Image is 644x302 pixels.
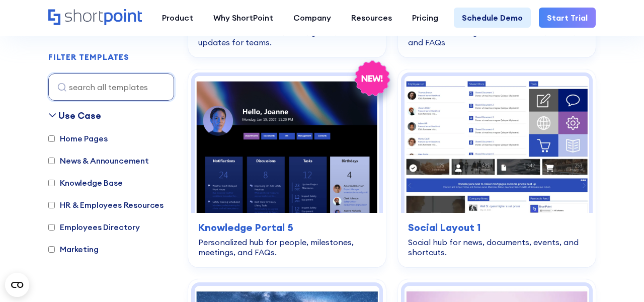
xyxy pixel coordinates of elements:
[341,8,402,28] a: Resources
[48,132,107,144] label: Home Pages
[198,237,376,257] div: Personalized hub for people, milestones, meetings, and FAQs.
[48,224,55,231] input: Employees Directory
[152,8,203,28] a: Product
[293,12,331,24] div: Company
[539,8,596,28] a: Start Trial
[48,246,55,253] input: Marketing
[48,199,164,211] label: HR & Employees Resources
[48,243,99,255] label: Marketing
[405,76,589,213] img: SharePoint social intranet template: Social hub for news, documents, events, and shortcuts.
[5,273,29,297] button: Open CMP widget
[351,12,392,24] div: Resources
[198,27,376,47] div: Centralize documents, FAQs, guides, and updates for teams.
[48,53,129,62] h2: FILTER TEMPLATES
[412,12,438,24] div: Pricing
[162,12,193,24] div: Product
[408,27,586,47] div: Modern knowledge hub with search, videos, and FAQs
[48,9,142,26] a: Home
[195,76,379,213] img: SharePoint profile page: Personalized hub for people, milestones, meetings, and FAQs.
[283,8,341,28] a: Company
[402,8,448,28] a: Pricing
[408,237,586,257] div: Social hub for news, documents, events, and shortcuts.
[48,135,55,142] input: Home Pages
[198,220,376,235] h3: Knowledge Portal 5
[398,69,596,267] a: SharePoint social intranet template: Social hub for news, documents, events, and shortcuts.Social...
[48,221,140,233] label: Employees Directory
[408,220,586,235] h3: Social Layout 1
[48,180,55,186] input: Knowledge Base
[48,155,149,167] label: News & Announcement
[58,109,101,122] div: Use Case
[188,69,386,267] a: SharePoint profile page: Personalized hub for people, milestones, meetings, and FAQs.Knowledge Po...
[213,12,273,24] div: Why ShortPoint
[48,158,55,164] input: News & Announcement
[454,8,531,28] a: Schedule Demo
[48,177,123,189] label: Knowledge Base
[203,8,283,28] a: Why ShortPoint
[48,202,55,208] input: HR & Employees Resources
[594,254,644,302] iframe: Chat Widget
[48,73,174,101] input: search all templates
